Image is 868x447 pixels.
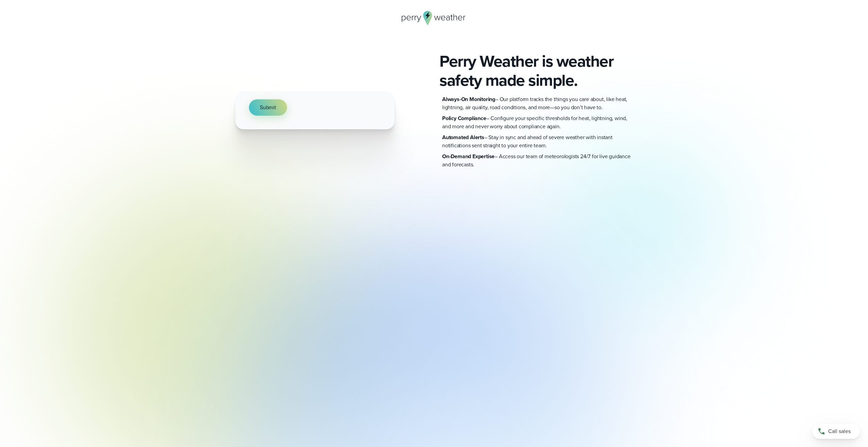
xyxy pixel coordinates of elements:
p: – Configure your specific thresholds for heat, lightning, wind, and more and never worry about co... [442,114,633,131]
strong: Always-On Monitoring [442,95,495,103]
a: Call sales [812,424,860,439]
strong: Policy Compliance [442,114,486,122]
p: – Our platform tracks the things you care about, like heat, lightning, air quality, road conditio... [442,95,633,112]
p: – Access our team of meteorologists 24/7 for live guidance and forecasts. [442,152,633,169]
strong: Automated Alerts [442,133,484,141]
span: Call sales [828,427,851,435]
p: – Stay in sync and ahead of severe weather with instant notifications sent straight to your entir... [442,133,633,150]
button: Submit [249,99,287,116]
strong: On-Demand Expertise [442,152,495,160]
span: Submit [260,103,276,112]
h2: Perry Weather is weather safety made simple. [439,52,633,90]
